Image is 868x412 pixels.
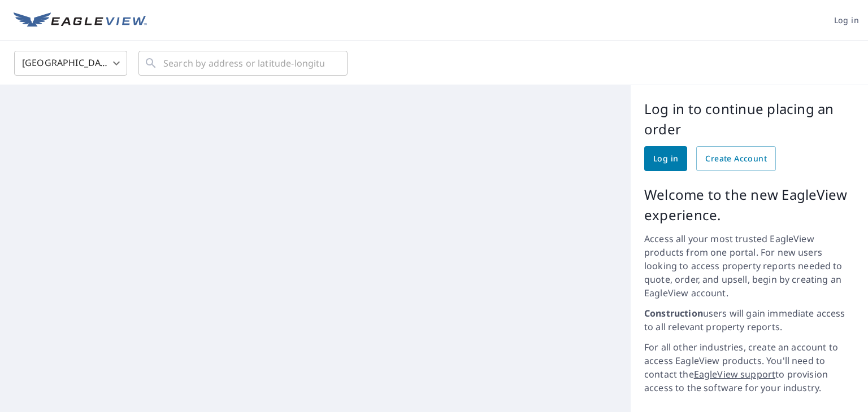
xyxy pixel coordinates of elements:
p: Log in to continue placing an order [644,99,854,139]
span: Log in [834,14,859,28]
span: Create Account [705,152,767,166]
input: Search by address or latitude-longitude [163,47,324,79]
strong: Construction [644,307,703,319]
a: Log in [644,146,687,171]
p: Access all your most trusted EagleView products from one portal. For new users looking to access ... [644,232,854,300]
img: EV Logo [14,12,147,29]
div: [GEOGRAPHIC_DATA] [14,47,127,79]
p: Welcome to the new EagleView experience. [644,185,854,225]
a: EagleView support [694,368,776,380]
p: users will gain immediate access to all relevant property reports. [644,306,854,334]
a: Create Account [696,146,776,171]
p: For all other industries, create an account to access EagleView products. You'll need to contact ... [644,340,854,395]
span: Log in [653,152,678,166]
